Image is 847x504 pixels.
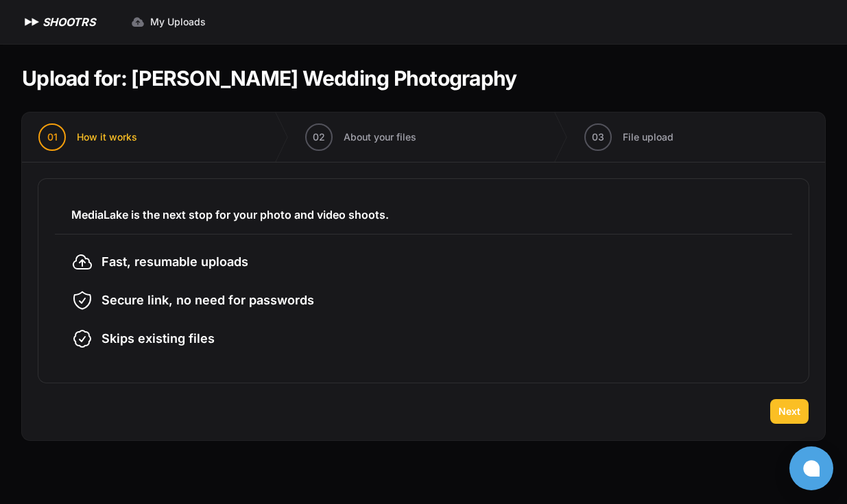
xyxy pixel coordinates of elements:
button: Next [770,399,809,424]
span: Secure link, no need for passwords [102,291,314,310]
span: Skips existing files [102,329,215,348]
span: Next [778,405,800,418]
button: Open chat window [789,446,833,490]
button: 02 About your files [289,112,433,162]
a: My Uploads [123,10,214,34]
span: Fast, resumable uploads [102,252,248,272]
button: 03 File upload [568,112,690,162]
button: 01 How it works [22,112,154,162]
span: File upload [623,130,673,144]
img: SHOOTRS [22,14,43,30]
span: 01 [47,130,58,144]
a: SHOOTRS SHOOTRS [22,14,95,30]
span: My Uploads [150,15,206,29]
h1: SHOOTRS [43,14,95,30]
h1: Upload for: [PERSON_NAME] Wedding Photography [22,66,516,91]
span: About your files [344,130,416,144]
span: 03 [592,130,604,144]
span: How it works [77,130,137,144]
h3: MediaLake is the next stop for your photo and video shoots. [71,206,776,223]
span: 02 [313,130,325,144]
